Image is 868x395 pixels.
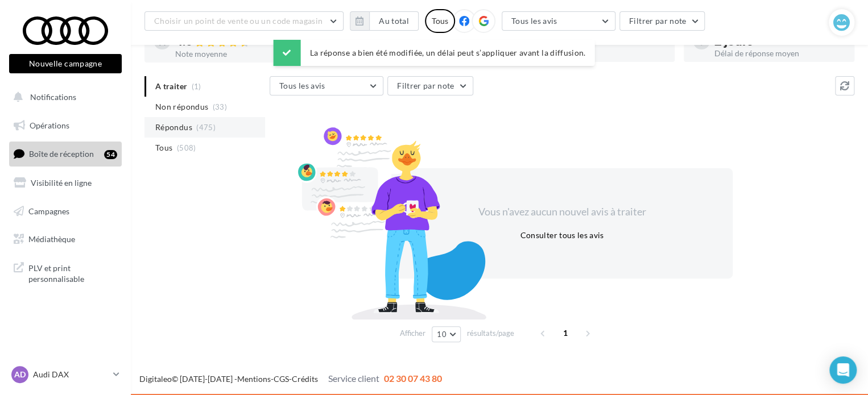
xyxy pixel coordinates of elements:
span: Opérations [30,120,69,130]
button: 10 [432,326,461,342]
div: Tous [425,9,455,33]
span: © [DATE]-[DATE] - - - [139,374,442,384]
span: Visibilité en ligne [31,178,92,188]
a: Mentions [237,374,271,384]
div: Délai de réponse moyen [714,49,845,57]
span: Répondus [155,122,192,133]
div: 54 [104,150,117,159]
a: Visibilité en ligne [7,171,124,195]
a: CGS [274,374,289,384]
a: AD Audi DAX [9,364,122,385]
a: Boîte de réception54 [7,142,124,166]
div: 2 jours [714,35,845,47]
span: Choisir un point de vente ou un code magasin [154,16,323,26]
span: Tous les avis [511,16,557,26]
span: 10 [437,330,447,339]
span: Notifications [30,92,76,102]
span: Service client [328,373,379,384]
button: Filtrer par note [387,76,473,95]
span: Tous les avis [279,81,325,90]
span: PLV et print personnalisable [28,260,117,285]
button: Au total [350,11,419,31]
button: Choisir un point de vente ou un code magasin [144,11,344,31]
span: Médiathèque [28,234,75,244]
span: AD [14,369,26,380]
button: Filtrer par note [619,11,705,31]
div: Vous n'avez aucun nouvel avis à traiter [464,205,660,219]
span: 02 30 07 43 80 [384,373,442,384]
a: Opérations [7,114,124,138]
span: 1 [556,324,574,342]
span: Non répondus [155,101,208,113]
button: Tous les avis [502,11,615,31]
button: Notifications [7,85,119,109]
button: Nouvelle campagne [9,54,122,73]
div: Open Intercom Messenger [829,356,857,384]
div: Note moyenne [175,50,306,58]
span: résultats/page [467,328,514,339]
div: Taux de réponse [535,49,666,57]
a: Médiathèque [7,227,124,251]
div: 4.6 [175,35,306,48]
a: PLV et print personnalisable [7,256,124,289]
span: (475) [196,123,216,132]
a: Digitaleo [139,374,172,384]
span: Afficher [400,328,425,339]
p: Audi DAX [33,369,109,380]
button: Au total [369,11,419,31]
span: Tous [155,142,172,153]
div: La réponse a bien été modifiée, un délai peut s’appliquer avant la diffusion. [274,40,595,66]
span: (508) [177,143,196,152]
span: Boîte de réception [29,149,94,159]
a: Campagnes [7,199,124,223]
button: Consulter tous les avis [515,228,608,242]
button: Tous les avis [270,76,383,95]
a: Crédits [292,374,318,384]
span: (33) [213,102,227,111]
span: Campagnes [28,206,69,215]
